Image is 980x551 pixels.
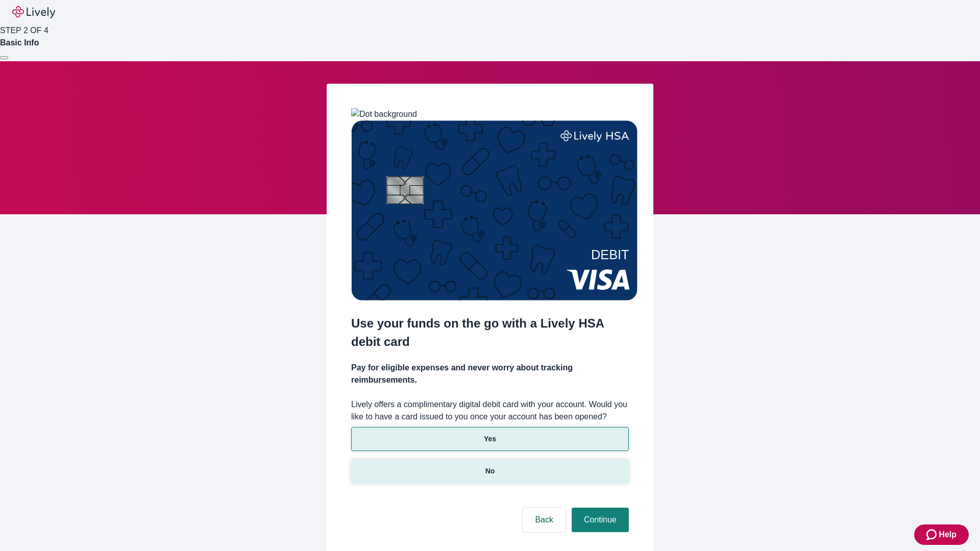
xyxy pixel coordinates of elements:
[939,529,957,541] span: Help
[523,508,566,532] button: Back
[351,108,417,120] img: Dot background
[926,529,939,541] svg: Zendesk support icon
[351,398,629,423] label: Lively offers a complimentary digital debit card with your account. Would you like to have a card...
[351,459,629,483] button: No
[914,524,969,545] button: Zendesk support iconHelp
[12,6,55,18] img: Lively
[351,120,638,300] img: Debit card
[485,466,495,477] p: No
[572,508,629,532] button: Continue
[351,427,629,451] button: Yes
[351,314,629,351] h2: Use your funds on the go with a Lively HSA debit card
[351,362,629,386] h4: Pay for eligible expenses and never worry about tracking reimbursements.
[484,434,496,444] p: Yes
